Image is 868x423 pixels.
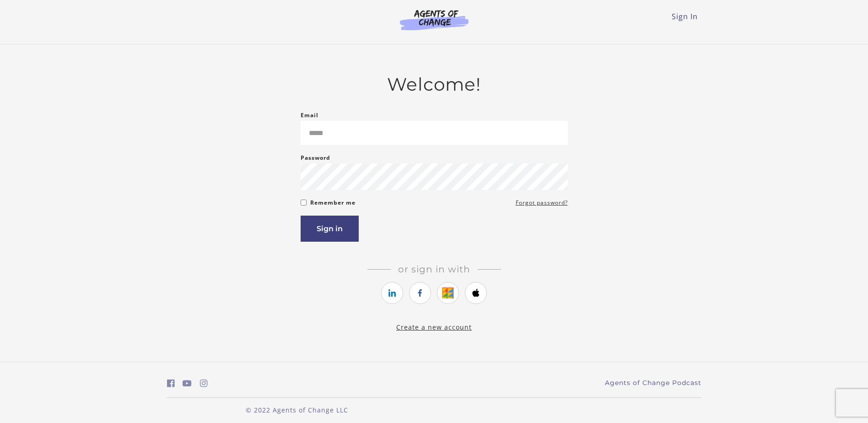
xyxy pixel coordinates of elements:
[310,197,356,208] label: Remember me
[301,110,318,121] label: Email
[183,377,192,390] a: https://www.youtube.com/c/AgentsofChangeTestPrepbyMeaganMitchell (Open in a new window)
[167,405,427,415] p: © 2022 Agents of Change LLC
[183,379,192,388] i: https://www.youtube.com/c/AgentsofChangeTestPrepbyMeaganMitchell (Open in a new window)
[381,282,403,304] a: https://courses.thinkific.com/users/auth/linkedin?ss%5Breferral%5D=&ss%5Buser_return_to%5D=&ss%5B...
[409,282,431,304] a: https://courses.thinkific.com/users/auth/facebook?ss%5Breferral%5D=&ss%5Buser_return_to%5D=&ss%5B...
[167,379,175,388] i: https://www.facebook.com/groups/aswbtestprep (Open in a new window)
[200,379,208,388] i: https://www.instagram.com/agentsofchangeprep/ (Open in a new window)
[396,323,472,331] a: Create a new account
[605,378,701,388] a: Agents of Change Podcast
[301,216,359,242] button: Sign in
[437,282,459,304] a: https://courses.thinkific.com/users/auth/google?ss%5Breferral%5D=&ss%5Buser_return_to%5D=&ss%5Bvi...
[301,74,568,95] h2: Welcome!
[516,197,568,208] a: Forgot password?
[167,377,175,390] a: https://www.facebook.com/groups/aswbtestprep (Open in a new window)
[301,152,330,163] label: Password
[672,11,698,22] a: Sign In
[390,9,478,30] img: Agents of Change Logo
[391,264,478,275] span: Or sign in with
[465,282,487,304] a: https://courses.thinkific.com/users/auth/apple?ss%5Breferral%5D=&ss%5Buser_return_to%5D=&ss%5Bvis...
[200,377,208,390] a: https://www.instagram.com/agentsofchangeprep/ (Open in a new window)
